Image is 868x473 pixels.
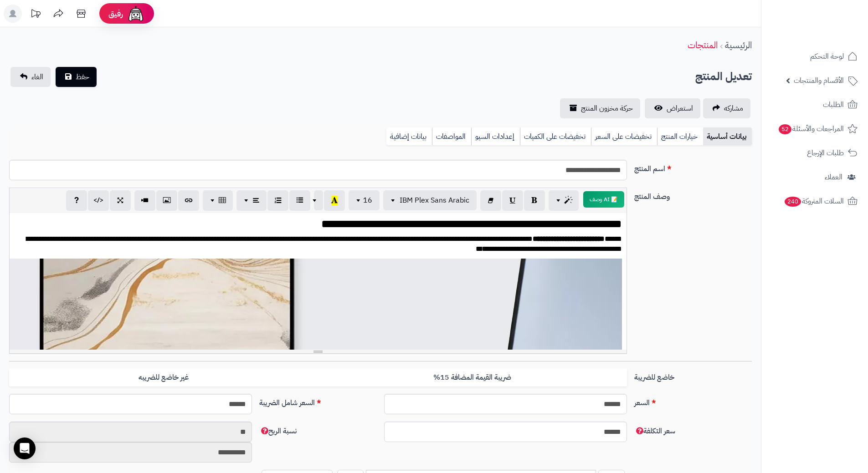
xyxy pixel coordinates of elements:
span: لوحة التحكم [810,50,844,63]
a: السلات المتروكة240 [767,190,863,212]
span: سعر التكلفة [634,426,675,437]
label: السعر [631,394,755,408]
span: 52 [779,124,791,134]
span: حفظ [76,71,89,82]
a: إعدادات السيو [471,127,520,146]
a: المنتجات [688,38,718,52]
a: تحديثات المنصة [24,5,47,25]
img: ai-face.png [127,5,145,23]
span: رفيق [108,8,123,19]
a: تخفيضات على الكميات [520,127,591,146]
button: 📝 AI وصف [583,191,624,208]
span: الطلبات [823,98,844,111]
a: المواصفات [432,127,471,146]
button: IBM Plex Sans Arabic [383,190,477,210]
div: Open Intercom Messenger [14,437,36,459]
a: المراجعات والأسئلة52 [767,118,863,140]
span: الأقسام والمنتجات [794,74,844,87]
label: خاضع للضريبة [631,368,755,383]
a: بيانات أساسية [703,127,752,146]
a: طلبات الإرجاع [767,142,863,164]
span: العملاء [825,171,842,183]
span: مشاركه [724,103,743,114]
h2: تعديل المنتج [695,67,752,86]
a: خيارات المنتج [657,127,703,146]
a: الطلبات [767,94,863,116]
span: نسبة الربح [259,426,297,437]
span: حركة مخزون المنتج [581,103,633,114]
a: حركة مخزون المنتج [560,98,640,118]
span: 240 [785,197,801,207]
a: العملاء [767,166,863,188]
span: الغاء [31,71,43,82]
a: الرئيسية [725,38,752,52]
span: المراجعات والأسئلة [778,122,844,135]
span: IBM Plex Sans Arabic [400,195,469,206]
span: السلات المتروكة [784,195,844,208]
label: ضريبة القيمة المضافة 15% [318,368,627,387]
a: الغاء [10,67,51,87]
span: استعراض [667,103,693,114]
a: مشاركه [703,98,750,118]
label: اسم المنتج [631,160,755,174]
button: 16 [349,190,380,210]
label: وصف المنتج [631,188,755,202]
button: حفظ [56,67,97,87]
a: تخفيضات على السعر [591,127,657,146]
span: طلبات الإرجاع [807,147,844,159]
a: لوحة التحكم [767,46,863,67]
a: استعراض [645,98,700,118]
span: 16 [363,195,372,206]
label: غير خاضع للضريبه [9,368,318,387]
a: بيانات إضافية [386,127,432,146]
label: السعر شامل الضريبة [256,394,380,408]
